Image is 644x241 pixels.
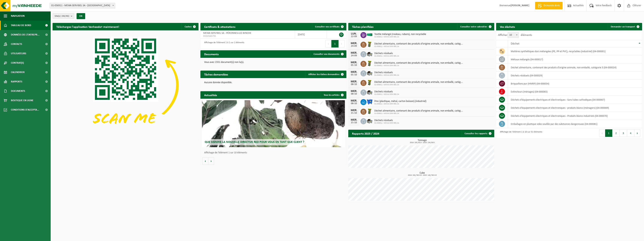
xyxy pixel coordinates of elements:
span: Déchet alimentaire, contenant des produits d'origine animale, non emballé, catég... [374,62,463,65]
span: 01-056911 - MEWA SERVIBEL SA - PÉRONNES-LEZ-BINCHE [50,3,115,8]
button: Site(s)(46/46) [53,13,74,19]
img: WB-1100-HPE-BE-01 [366,99,373,105]
label: Afficher éléments [498,34,532,37]
img: WB-0060-HPE-GN-50 [366,108,373,114]
td: [DATE] [295,30,327,39]
button: 1 [605,129,612,137]
td: déchets résiduels (04-000029) [508,72,642,80]
span: Consulter votre calendrier [460,26,487,28]
span: 01-056911 - MEWA SERVIBEL SA [374,36,426,38]
img: WB-5000-GAL-GY-01 [366,89,373,95]
button: Next [339,40,345,47]
div: 08-10 [350,93,358,95]
h2: Tâches planifiées [348,23,377,30]
h2: Documents [200,50,222,58]
td: déchets d'équipements électriques et électroniques - Sans tubes cathodiques (04-000067) [508,96,642,104]
button: Volgende [208,157,214,165]
span: Demander un transport [611,26,635,28]
span: 01-056911 - MEWA SERVIBEL SA [374,122,399,124]
h3: Tonnage [350,139,494,144]
h2: Certificats & attestations [200,23,239,30]
div: 24-09 [350,54,358,57]
span: Déchet alimentaire, contenant des produits d'origine animale, non emballé, catég... [374,81,463,84]
span: Textile mélangé (rouleau, rubans), non recyclable [374,33,426,36]
a: Consulter votre calendrier [457,23,494,30]
img: WB-5000-GAL-GY-01 [366,70,373,76]
button: 3 [620,129,627,137]
count: (46/46) [62,15,69,17]
span: Afficher les tâches demandées [308,73,339,76]
h2: Téléchargez l'application Vanheede+ maintenant! [53,23,123,30]
span: Boutique en ligne [11,96,33,105]
div: MER. [350,42,358,45]
div: 15-10 [350,112,358,114]
div: MER. [350,90,358,93]
span: Tableau de bord [11,21,31,30]
span: Déchets résiduels [374,119,399,122]
span: Contrat(s) [11,58,24,68]
button: 2 [612,129,620,137]
div: 22-09 [350,35,358,38]
span: Calendrier [11,68,25,77]
button: Cachez [182,23,198,30]
p: Aucune donnée disponible. [204,81,343,84]
div: LUN. [350,32,358,35]
div: 24-09 [350,45,358,47]
span: 2024: 204,760 m3 - 2025: 149,760 m3 [350,174,494,176]
div: 15-10 [350,121,358,124]
td: briquaillons pur (HMRP) (04-000054) [508,80,642,88]
h2: Vos déchets [496,23,519,30]
td: métaux mélangés (04-000017) [508,55,642,63]
div: MER. [350,51,358,54]
div: 08-10 [350,83,358,86]
span: Demande devis [543,4,561,8]
a: Afficher les tâches demandées [305,71,346,78]
span: Déchet alimentaire, contenant des produits d'origine animale, non emballé, catég... [374,42,463,45]
span: Utilisateurs [11,49,26,58]
span: RED25005795 [203,35,292,38]
img: WB-5000-GAL-GY-01 [366,118,373,124]
td: matières synthétiques durs mélangées (PE, PP et PVC), recyclables (industriel) (04-000001) [508,47,642,55]
span: Site(s) [55,13,69,19]
div: Affichage de l'élément 1 à 1 sur 1 éléments [202,40,244,48]
span: Déchets résiduels [374,52,399,55]
div: MER. [350,109,358,112]
span: Pmc (plastique, métal, carton boisson) (industriel) [374,100,426,103]
span: 10 [508,32,519,38]
span: Navigation [11,11,25,21]
span: 01-056911 - MEWA SERVIBEL SA [374,65,463,67]
span: 01-056911 - MEWA SERVIBEL SA [374,103,426,105]
a: Tous les articles [321,91,346,99]
a: Consulter vos documents [311,50,346,58]
span: Contacts [11,39,22,49]
strong: [PERSON_NAME] [511,4,529,7]
span: Données de l'entrepr... [11,30,40,39]
h2: Rapports 2025 / 2024 [348,130,383,137]
img: WB-0060-HPE-GN-50 [366,79,373,86]
span: 01-056911 - MEWA SERVIBEL SA [374,74,399,76]
span: Conditions d'accepta... [11,105,39,114]
img: WB-0060-HPE-GN-50 [366,41,373,47]
td: déchet alimentaire, contenant des produits d'origine animale, non emballé, catégorie 3 (04-000024) [508,63,642,72]
span: Rapports [11,77,22,86]
span: Consulter vos documents [314,53,339,55]
div: MER. [350,61,358,64]
span: Déchets résiduels [374,90,399,93]
a: Demander un transport [608,23,642,30]
img: WB-0060-HPE-GN-50 [366,60,373,67]
span: 01-056911 - MEWA SERVIBEL SA [374,45,463,48]
div: 01-10 [350,74,358,76]
div: MER. [350,80,358,83]
button: Vorige [202,157,208,165]
td: déchets d'équipements électriques et électroniques - produits blancs (ménagers) (04-000069) [508,104,642,112]
span: 01-056911 - MEWA SERVIBEL SA [374,55,399,57]
p: Vous avez 1551 document(s) non lu(s). [204,61,343,64]
div: 01-10 [350,64,358,67]
button: OK [77,13,85,19]
span: 01-056911 - MEWA SERVIBEL SA [374,84,463,86]
img: HK-XR-30-GN-00 [366,33,373,36]
span: 01-056911 - MEWA SERVIBEL SA - PÉRONNES-LEZ-BINCHE [50,3,115,8]
span: Déchet alimentaire, contenant des produits d'origine animale, non emballé, catég... [374,109,463,112]
span: Documents [11,86,25,96]
div: MER. [350,99,358,102]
